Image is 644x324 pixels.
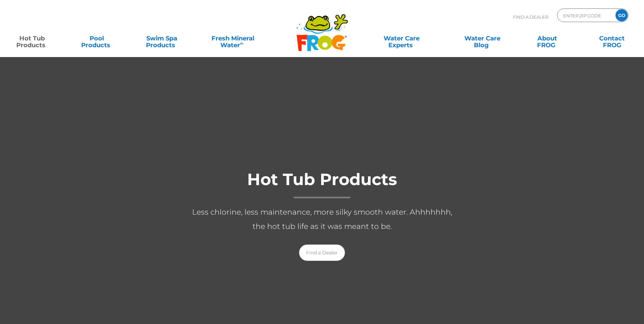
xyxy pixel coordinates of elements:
[457,32,508,45] a: Water CareBlog
[299,245,345,261] a: Find a Dealer
[72,32,122,45] a: PoolProducts
[201,32,264,45] a: Fresh MineralWater∞
[361,32,443,45] a: Water CareExperts
[7,32,57,45] a: Hot TubProducts
[513,8,548,25] p: Find A Dealer
[186,205,458,234] p: Less chlorine, less maintenance, more silky smooth water. Ahhhhhhh, the hot tub life as it was me...
[186,170,458,198] h1: Hot Tub Products
[587,32,637,45] a: ContactFROG
[563,11,608,20] input: Zip Code Form
[615,9,628,21] input: GO
[136,32,187,45] a: Swim SpaProducts
[522,32,572,45] a: AboutFROG
[240,40,243,46] sup: ∞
